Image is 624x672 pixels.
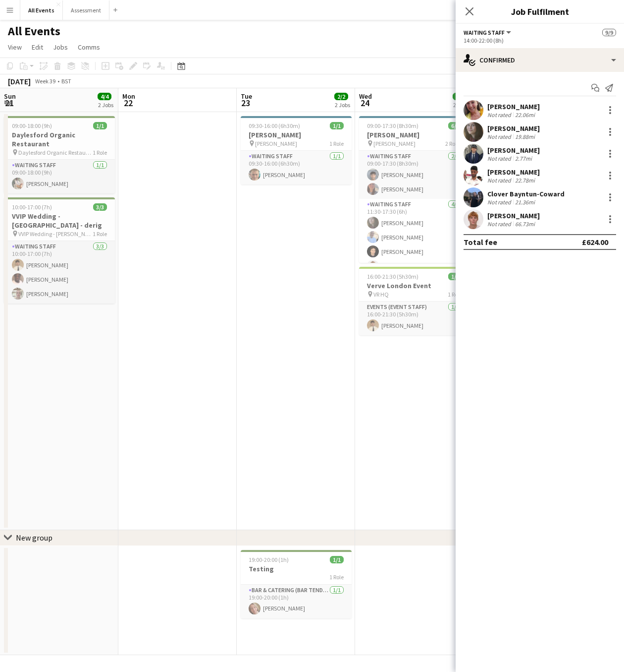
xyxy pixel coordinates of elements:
[453,101,468,109] div: 2 Jobs
[373,291,389,298] span: VR HQ
[329,573,344,581] span: 1 Role
[513,155,534,162] div: 2.77mi
[448,273,462,280] span: 1/1
[487,146,540,155] div: [PERSON_NAME]
[359,151,470,199] app-card-role: Waiting Staff2/209:00-17:30 (8h30m)[PERSON_NAME][PERSON_NAME]
[367,273,418,280] span: 16:00-21:30 (5h30m)
[464,237,497,247] div: Total fee
[487,211,540,220] div: [PERSON_NAME]
[4,116,115,193] app-job-card: 09:00-18:00 (9h)1/1Daylesford Organic Restaurant Daylesford Organic Restaurant1 RoleWaiting Staff...
[4,212,115,230] h3: VVIP Wedding - [GEOGRAPHIC_DATA] - derig
[602,29,616,36] span: 9/9
[93,230,107,238] span: 1 Role
[487,124,540,133] div: [PERSON_NAME]
[32,43,43,52] span: Edit
[4,130,115,148] h3: Daylesford Organic Restaurant
[359,302,470,335] app-card-role: Events (Event Staff)1/116:00-21:30 (5h30m)[PERSON_NAME]
[329,140,344,147] span: 1 Role
[487,198,513,206] div: Not rated
[33,77,57,85] span: Week 39
[487,177,513,184] div: Not rated
[241,116,352,184] app-job-card: 09:30-16:00 (6h30m)1/1[PERSON_NAME] [PERSON_NAME]1 RoleWaiting Staff1/109:30-16:00 (6h30m)[PERSON...
[4,160,115,193] app-card-role: Waiting Staff1/109:00-18:00 (9h)[PERSON_NAME]
[359,267,470,335] app-job-card: 16:00-21:30 (5h30m)1/1Verve London Event VR HQ1 RoleEvents (Event Staff)1/116:00-21:30 (5h30m)[PE...
[241,151,352,184] app-card-role: Waiting Staff1/109:30-16:00 (6h30m)[PERSON_NAME]
[359,199,470,276] app-card-role: Waiting Staff4/411:30-17:30 (6h)[PERSON_NAME][PERSON_NAME][PERSON_NAME][PERSON_NAME]
[12,122,52,129] span: 09:00-18:00 (9h)
[16,533,52,543] div: New group
[448,291,462,298] span: 1 Role
[241,92,252,101] span: Tue
[330,122,344,129] span: 1/1
[359,116,470,263] app-job-card: 09:00-17:30 (8h30m)6/6[PERSON_NAME] [PERSON_NAME]2 RolesWaiting Staff2/209:00-17:30 (8h30m)[PERSO...
[249,122,300,129] span: 09:30-16:00 (6h30m)
[487,189,565,198] div: Clover Bayntun-Coward
[487,220,513,228] div: Not rated
[12,203,52,211] span: 10:00-17:00 (7h)
[8,76,31,86] div: [DATE]
[464,29,505,36] span: Waiting Staff
[513,198,537,206] div: 21.36mi
[367,122,418,129] span: 09:00-17:30 (8h30m)
[358,97,372,109] span: 24
[241,550,352,618] app-job-card: 19:00-20:00 (1h)1/1Testing1 RoleBar & Catering (Bar Tender)1/119:00-20:00 (1h)[PERSON_NAME]
[4,41,26,54] a: View
[241,585,352,618] app-card-role: Bar & Catering (Bar Tender)1/119:00-20:00 (1h)[PERSON_NAME]
[453,93,467,100] span: 7/7
[61,77,71,85] div: BST
[93,203,107,211] span: 3/3
[487,155,513,162] div: Not rated
[239,97,252,109] span: 23
[4,197,115,304] app-job-card: 10:00-17:00 (7h)3/3VVIP Wedding - [GEOGRAPHIC_DATA] - derig VVIP Wedding - [PERSON_NAME][GEOGRAPH...
[241,564,352,573] h3: Testing
[18,230,93,238] span: VVIP Wedding - [PERSON_NAME][GEOGRAPHIC_DATA][PERSON_NAME]
[464,37,616,44] div: 14:00-22:00 (8h)
[513,177,537,184] div: 22.78mi
[330,556,344,563] span: 1/1
[78,43,100,52] span: Comms
[121,97,135,109] span: 22
[4,241,115,304] app-card-role: Waiting Staff3/310:00-17:00 (7h)[PERSON_NAME][PERSON_NAME][PERSON_NAME]
[241,130,352,139] h3: [PERSON_NAME]
[487,133,513,140] div: Not rated
[98,101,113,109] div: 2 Jobs
[513,133,537,140] div: 19.88mi
[513,220,537,228] div: 66.73mi
[74,41,104,54] a: Comms
[513,111,537,119] div: 22.06mi
[98,93,111,100] span: 4/4
[53,43,68,52] span: Jobs
[582,237,608,247] div: £624.00
[4,92,16,101] span: Sun
[2,97,16,109] span: 21
[93,149,107,156] span: 1 Role
[335,101,350,109] div: 2 Jobs
[448,122,462,129] span: 6/6
[487,102,540,111] div: [PERSON_NAME]
[93,122,107,129] span: 1/1
[359,130,470,139] h3: [PERSON_NAME]
[20,0,63,20] button: All Events
[487,168,540,177] div: [PERSON_NAME]
[249,556,289,563] span: 19:00-20:00 (1h)
[359,281,470,290] h3: Verve London Event
[456,5,624,18] h3: Job Fulfilment
[49,41,72,54] a: Jobs
[18,149,93,156] span: Daylesford Organic Restaurant
[359,92,372,101] span: Wed
[445,140,462,147] span: 2 Roles
[28,41,47,54] a: Edit
[487,111,513,119] div: Not rated
[373,140,416,147] span: [PERSON_NAME]
[334,93,348,100] span: 2/2
[8,24,60,39] h1: All Events
[255,140,297,147] span: [PERSON_NAME]
[63,0,109,20] button: Assessment
[8,43,22,52] span: View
